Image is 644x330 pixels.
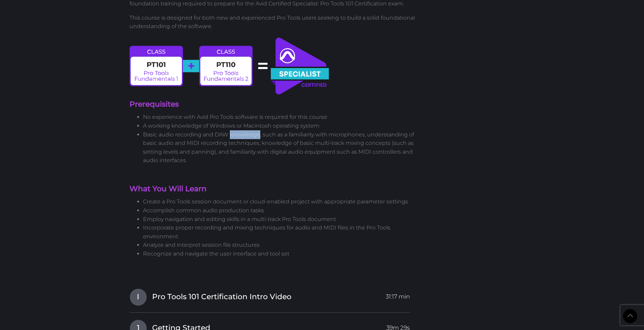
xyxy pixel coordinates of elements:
[143,215,416,224] li: Employ navigation and editing skills in a multi-track Pro Tools document
[386,289,410,301] span: 31:17 min
[129,36,330,96] img: Avid certified specialist learning path graph
[143,122,416,130] li: A working knowledge of Windows or Macintosh operating system
[143,113,416,122] li: No experience with Avid Pro Tools software is required for this course
[129,99,416,110] h4: Prerequisites
[129,184,416,194] h4: What You Will Learn
[143,197,416,206] li: Create a Pro Tools session document or cloud-enabled project with appropriate parameter settings
[143,206,416,215] li: Accomplish common audio production tasks
[130,289,147,306] span: I
[623,309,637,323] a: Back to Top
[129,288,410,303] a: IPro Tools 101 Certification Intro Video31:17 min
[129,14,416,31] p: This course is designed for both new and experienced Pro Tools users seeking to build a solid fou...
[143,249,416,258] li: Recognize and navigate the user interface and tool set
[143,130,416,165] li: Basic audio recording and DAW knowledge, such as a familiarity with microphones, understanding of...
[152,292,291,302] span: Pro Tools 101 Certification Intro Video
[143,223,416,241] li: Incorporate proper recording and mixing techniques for audio and MIDI files in the Pro Tools envi...
[143,241,416,249] li: Analyze and interpret session file structures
